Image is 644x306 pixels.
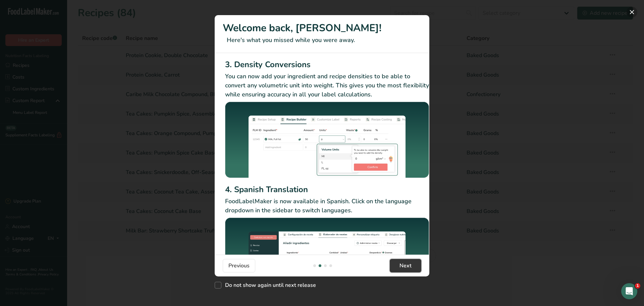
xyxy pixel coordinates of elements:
[223,36,421,45] p: Here's what you missed while you were away.
[225,197,429,215] p: FoodLabelMaker is now available in Spanish. Click on the language dropdown in the sidebar to swit...
[228,262,250,270] span: Previous
[225,58,429,71] h2: 3. Density Conversions
[223,20,421,36] h1: Welcome back, [PERSON_NAME]!
[225,102,429,181] img: Density Conversions
[390,259,421,272] button: Next
[399,262,412,270] span: Next
[635,283,640,289] span: 1
[225,72,429,99] p: You can now add your ingredient and recipe densities to be able to convert any volumetric unit in...
[225,218,429,294] img: Spanish Translation
[223,259,255,272] button: Previous
[225,183,429,195] h2: 4. Spanish Translation
[621,283,637,299] iframe: Intercom live chat
[221,282,316,289] span: Do not show again until next release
